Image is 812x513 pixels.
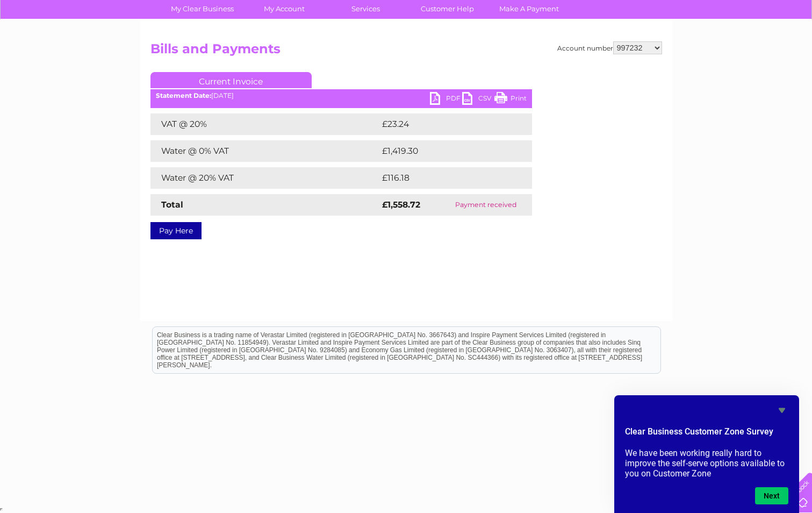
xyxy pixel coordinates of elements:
button: Next question [755,487,788,504]
div: Clear Business Customer Zone Survey [625,404,788,504]
a: Telecoms [680,46,712,54]
a: Pay Here [150,222,202,239]
div: [DATE] [150,92,532,99]
a: Water [623,46,643,54]
a: CSV [462,92,494,108]
b: Statement Date: [156,91,211,99]
button: Hide survey [775,404,788,417]
td: Payment received [440,194,532,216]
strong: £1,558.72 [382,199,420,210]
a: Energy [650,46,673,54]
h2: Bills and Payments [150,41,662,62]
a: Log out [777,46,802,54]
div: Clear Business is a trading name of Verastar Limited (registered in [GEOGRAPHIC_DATA] No. 3667643... [153,6,660,52]
td: VAT @ 20% [150,113,379,135]
a: Contact [741,46,767,54]
a: Blog [718,46,734,54]
a: Print [494,92,527,108]
td: Water @ 20% VAT [150,167,379,189]
td: £1,419.30 [379,140,514,162]
div: Account number [557,41,662,54]
td: £116.18 [379,167,511,189]
p: We have been working really hard to improve the self-serve options available to you on Customer Zone [625,448,788,479]
td: £23.24 [379,113,510,135]
h2: Clear Business Customer Zone Survey [625,425,788,444]
td: Water @ 0% VAT [150,140,379,162]
a: Current Invoice [150,72,312,88]
img: logo.png [28,28,83,61]
a: 0333 014 3131 [609,5,684,19]
a: PDF [430,92,462,108]
strong: Total [161,199,183,210]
